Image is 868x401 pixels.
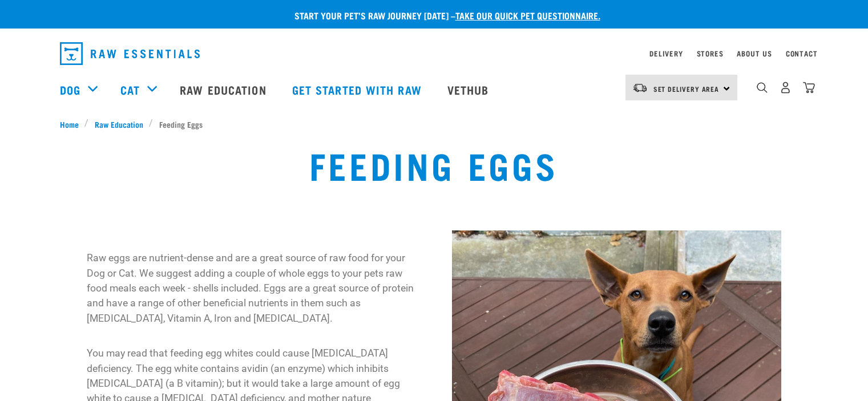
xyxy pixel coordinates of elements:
nav: breadcrumbs [60,118,809,130]
img: home-icon@2x.png [803,82,815,94]
img: Raw Essentials Logo [60,42,200,65]
a: take our quick pet questionnaire. [455,13,600,18]
a: Raw Education [88,118,149,130]
span: Set Delivery Area [653,87,720,91]
a: About Us [737,51,772,55]
nav: dropdown navigation [51,38,818,70]
img: van-moving.png [632,83,648,93]
h1: Feeding Eggs [309,144,559,185]
img: home-icon-1@2x.png [757,82,768,93]
a: Home [60,118,85,130]
span: Raw Education [95,118,143,130]
a: Cat [120,81,140,98]
a: Stores [697,51,724,55]
a: Dog [60,81,80,98]
p: Raw eggs are nutrient-dense and are a great source of raw food for your Dog or Cat. We suggest ad... [87,250,415,326]
a: Delivery [649,51,683,55]
a: Contact [786,51,818,55]
span: Home [60,118,79,130]
a: Raw Education [168,67,280,112]
a: Get started with Raw [281,67,436,112]
a: Vethub [436,67,503,112]
img: user.png [780,82,792,94]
